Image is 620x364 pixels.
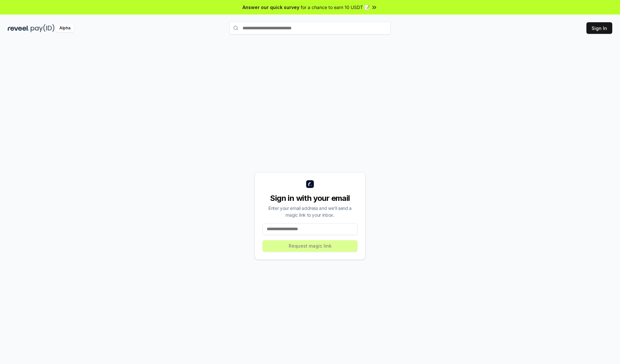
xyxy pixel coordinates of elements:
img: pay_id [31,24,55,32]
img: logo_small [306,180,314,188]
button: Sign In [586,22,612,34]
div: Enter your email address and we’ll send a magic link to your inbox. [263,205,357,218]
div: Sign in with your email [263,193,357,203]
img: reveel_dark [8,24,29,32]
span: Answer our quick survey [243,4,299,11]
span: for a chance to earn 10 USDT 📝 [301,4,370,11]
div: Alpha [56,24,74,32]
